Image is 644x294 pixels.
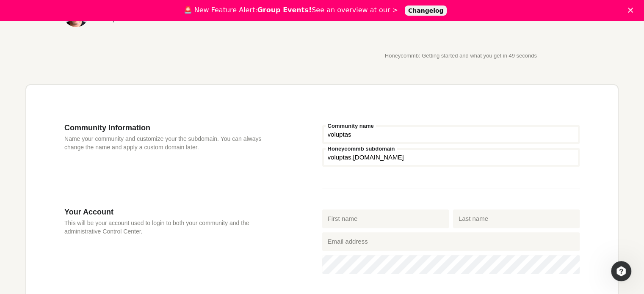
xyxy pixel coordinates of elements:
[405,5,447,16] a: Changelog
[326,123,376,129] label: Community name
[322,209,449,228] input: First name
[64,135,271,151] p: Name your community and customize your the subdomain. You can always change the name and apply a ...
[322,125,580,144] input: Community name
[326,146,397,151] label: Honeycommb subdomain
[184,6,398,14] div: 🚨 New Feature Alert: See an overview at our >
[64,123,271,132] h3: Community Information
[453,209,580,228] input: Last name
[611,261,631,281] iframe: Intercom live chat
[93,16,155,22] div: Click/tap to chat with us
[322,232,580,251] input: Email address
[322,148,580,167] input: your-subdomain.honeycommb.com
[64,207,271,217] h3: Your Account
[341,53,581,59] p: Honeycommb: Getting started and what you get in 49 seconds
[64,219,271,236] p: This will be your account used to login to both your community and the administrative Control Cen...
[628,8,636,13] div: Close
[257,6,312,14] b: Group Events!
